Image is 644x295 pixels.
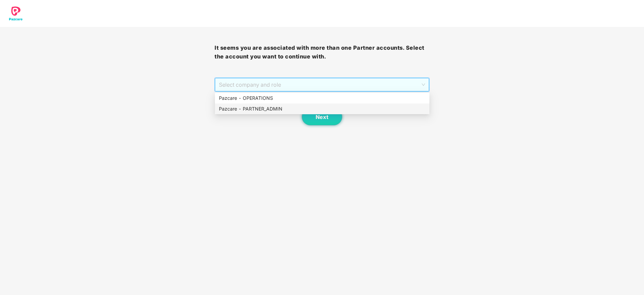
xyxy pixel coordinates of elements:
h3: It seems you are associated with more than one Partner accounts. Select the account you want to c... [215,44,429,61]
button: Next [302,109,342,125]
span: Next [316,114,328,120]
div: Pazcare - PARTNER_ADMIN [219,105,425,113]
div: Pazcare - OPERATIONS [219,94,425,102]
div: Pazcare - OPERATIONS [215,93,429,103]
div: Pazcare - PARTNER_ADMIN [215,103,429,114]
span: Select company and role [219,78,425,91]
